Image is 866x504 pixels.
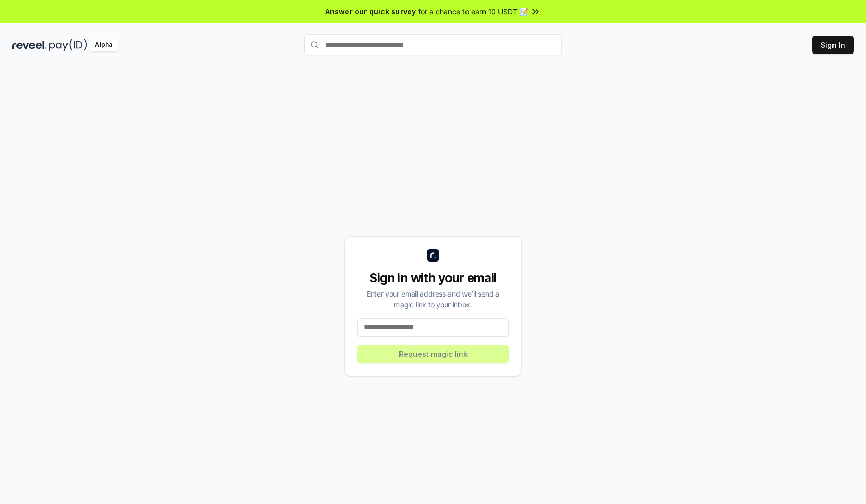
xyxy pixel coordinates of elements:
[427,249,439,262] img: logo_small
[12,39,47,51] img: reveel_dark
[357,288,509,310] div: Enter your email address and we’ll send a magic link to your inbox.
[89,39,118,51] div: Alpha
[49,39,87,51] img: pay_id
[812,36,854,54] button: Sign In
[418,6,528,17] span: for a chance to earn 10 USDT 📝
[325,6,416,17] span: Answer our quick survey
[357,270,509,286] div: Sign in with your email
